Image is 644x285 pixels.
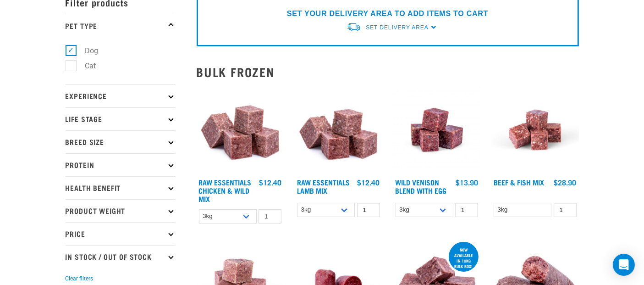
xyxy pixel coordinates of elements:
input: 1 [455,203,478,217]
button: Clear filters [66,274,94,283]
div: Open Intercom Messenger [613,254,635,276]
p: Health Benefit [66,176,176,199]
div: $28.90 [554,178,577,186]
a: Raw Essentials Chicken & Wild Mix [199,180,252,201]
img: van-moving.png [347,22,361,32]
p: Breed Size [66,130,176,153]
input: 1 [554,203,577,217]
label: Cat [71,60,100,72]
a: Beef & Fish Mix [494,180,544,184]
p: Pet Type [66,14,176,37]
div: $12.40 [358,178,380,186]
img: Beef Mackerel 1 [491,86,579,174]
h2: Bulk Frozen [197,65,579,79]
div: now available in 10kg bulk box! [449,243,479,273]
p: Product Weight [66,199,176,222]
div: $13.90 [456,178,478,186]
p: Life Stage [66,107,176,130]
input: 1 [259,209,281,224]
img: ?1041 RE Lamb Mix 01 [295,86,382,174]
label: Dog [71,45,102,56]
img: Venison Egg 1616 [393,86,481,174]
a: Raw Essentials Lamb Mix [297,180,350,192]
p: Price [66,222,176,245]
span: Set Delivery Area [366,24,428,31]
img: Pile Of Cubed Chicken Wild Meat Mix [197,86,284,174]
p: SET YOUR DELIVERY AREA TO ADD ITEMS TO CART [287,8,488,19]
a: Wild Venison Blend with Egg [396,180,447,192]
p: Experience [66,84,176,107]
p: In Stock / Out Of Stock [66,245,176,268]
div: $12.40 [259,178,281,186]
p: Protein [66,153,176,176]
input: 1 [357,203,380,217]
